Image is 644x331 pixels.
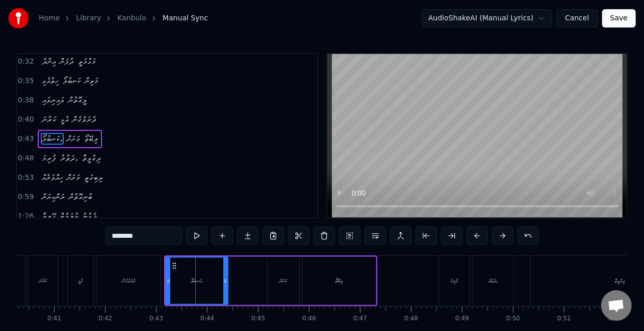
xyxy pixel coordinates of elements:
span: ދެވުނު [81,210,98,222]
span: 0:53 [18,173,34,183]
span: ކަނބުލޯ، [41,133,63,145]
a: Kanbulo [117,13,146,23]
span: އިންދެ [41,56,57,67]
nav: breadcrumb [39,13,208,23]
span: 0:59 [18,192,34,202]
span: ދުފަން [59,56,75,67]
span: ދަތުރު، [59,152,79,164]
span: Manual Sync [163,13,208,23]
button: Cancel [556,9,598,27]
span: ލިބިގަތީ [83,172,104,183]
div: ކަނބުލޯ، [191,277,202,285]
span: ކުރަމުން [59,210,79,222]
span: އެޅީ [59,114,69,125]
span: ވައިނިވައި [41,94,65,106]
div: ކަރުނަ [39,277,47,285]
span: މަށަށް [66,133,81,145]
div: ފުރިމަ [451,277,458,285]
div: 0:50 [506,315,520,323]
span: ހޭރިޔާ [41,210,57,222]
div: 0:43 [149,315,163,323]
span: 0:32 [18,57,34,67]
span: ހިއްވަރެއް [41,172,64,183]
div: ދިގުވީތާ [614,277,625,285]
div: 0:41 [47,315,61,323]
span: ބުނިގޮތުން [68,191,93,203]
span: 0:48 [18,153,34,163]
span: މަތިން [84,75,99,87]
div: 0:42 [98,315,112,323]
span: 0:35 [18,76,34,86]
div: ދެރަވެގެން [122,277,135,285]
img: youka [8,8,29,29]
span: 0:40 [18,115,34,125]
span: ލީގޮތުން [67,94,88,106]
span: 0:38 [18,95,34,105]
div: ލިބޭތޯ [336,277,343,285]
span: ދެރަވެގެން [71,114,97,125]
a: Home [39,13,60,23]
button: Save [602,9,636,27]
div: 0:48 [404,315,418,323]
div: އެޅީ [79,277,83,285]
span: މަޅުމަތީ [77,56,97,67]
span: ދިގުވީތާ [81,152,102,164]
div: 0:51 [557,315,571,323]
div: މަށަށް [280,277,288,285]
span: 1:26 [18,211,34,222]
span: ކަރުނަ [41,114,57,125]
div: 0:44 [200,315,214,323]
div: 0:45 [251,315,265,323]
span: 0:43 [18,134,34,144]
div: ދަތުރު، [488,277,498,285]
span: މަށަށް [66,172,81,183]
a: Open chat [601,290,632,321]
span: ފުރިމަ [41,152,57,164]
span: ހިތުއެޅި [41,75,60,87]
span: ކަނބުލޯ [62,75,82,87]
span: ރަންކިޔަން [41,191,66,203]
div: 0:47 [353,315,367,323]
a: Library [76,13,101,23]
span: ލިބޭތޯ [83,133,99,145]
div: 0:49 [455,315,469,323]
div: 0:46 [302,315,316,323]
